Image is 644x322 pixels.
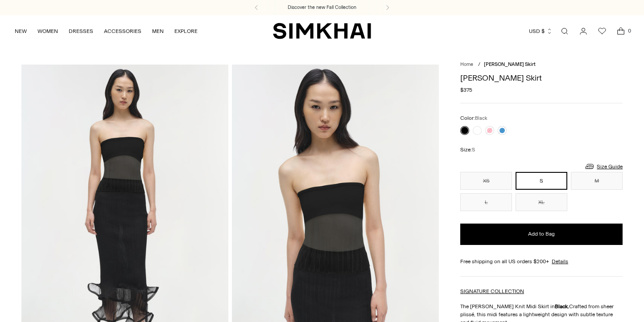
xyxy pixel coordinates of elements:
label: Size: [460,146,475,154]
a: Go to the account page [574,22,592,40]
h1: [PERSON_NAME] Skirt [460,74,623,82]
a: SIMKHAI [273,22,371,40]
div: Free shipping on all US orders $200+ [460,257,623,265]
span: [PERSON_NAME] Skirt [484,61,536,67]
span: Black [475,115,487,121]
nav: breadcrumbs [460,61,623,69]
button: M [571,172,623,190]
a: Details [552,257,568,265]
a: WOMEN [37,21,58,41]
a: Open search modal [556,22,574,40]
span: S [472,147,475,153]
a: Open cart modal [612,22,630,40]
button: Add to Bag [460,224,623,245]
a: MEN [152,21,164,41]
a: EXPLORE [174,21,198,41]
span: $375 [460,86,472,94]
a: Discover the new Fall Collection [288,4,356,11]
div: / [478,61,480,69]
label: Color: [460,114,487,122]
a: DRESSES [69,21,93,41]
a: ACCESSORIES [104,21,141,41]
a: SIGNATURE COLLECTION [460,288,524,294]
span: 0 [625,27,633,35]
button: XL [516,193,567,211]
a: Wishlist [593,22,611,40]
a: Size Guide [584,161,623,172]
button: S [516,172,567,190]
span: Add to Bag [528,230,555,238]
button: USD $ [529,21,553,41]
a: NEW [15,21,27,41]
strong: Black. [555,303,569,310]
button: XS [460,172,512,190]
a: Home [460,61,473,67]
button: L [460,193,512,211]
